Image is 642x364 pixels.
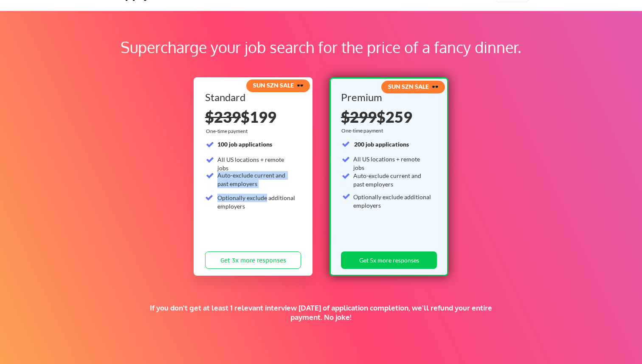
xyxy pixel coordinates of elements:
[206,128,250,135] div: One-time payment
[388,83,439,90] strong: SUN SZN SALE 🕶️
[341,109,434,124] div: $259
[354,141,409,148] strong: 200 job applications
[54,36,588,59] div: Supercharge your job search for the price of a fancy dinner.
[253,82,304,89] strong: SUN SZN SALE 🕶️
[341,92,434,102] div: Premium
[147,303,495,322] div: If you don't get at least 1 relevant interview [DATE] of application completion, we'll refund you...
[341,107,377,126] s: $299
[217,194,296,210] div: Optionally exclude additional employers
[205,107,241,126] s: $239
[217,141,272,148] strong: 100 job applications
[205,251,301,269] button: Get 3x more responses
[341,127,386,134] div: One-time payment
[353,172,432,188] div: Auto-exclude current and past employers
[353,155,432,172] div: All US locations + remote jobs
[217,171,296,188] div: Auto-exclude current and past employers
[205,109,301,124] div: $199
[341,251,437,269] button: Get 5x more responses
[205,92,298,102] div: Standard
[353,193,432,209] div: Optionally exclude additional employers
[217,155,296,172] div: All US locations + remote jobs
